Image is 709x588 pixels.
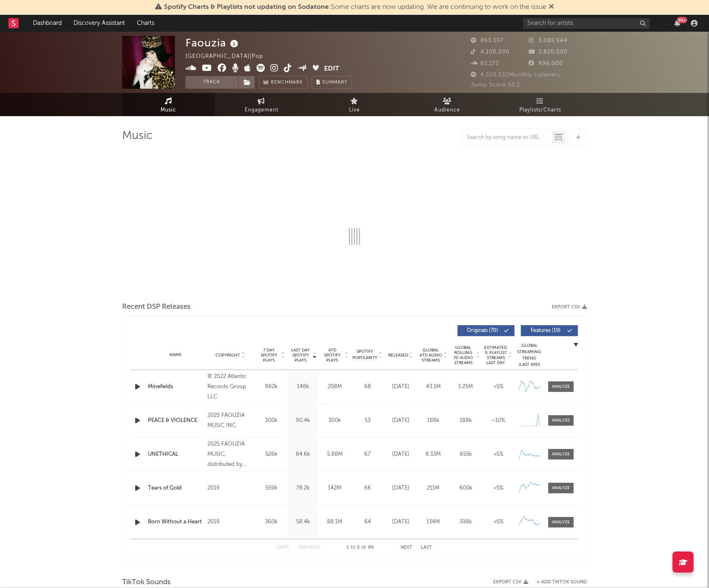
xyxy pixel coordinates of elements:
[677,17,687,23] div: 99 +
[471,82,520,88] span: Jump Score: 59.2
[207,372,254,402] div: © 2022 Atlantic Records Group LLC
[277,545,289,550] button: First
[289,484,317,493] div: 78.2k
[321,383,349,391] div: 208M
[517,343,542,368] div: Global Streaming Trend (Last 60D)
[419,484,447,493] div: 211M
[421,545,432,550] button: Last
[245,105,278,115] span: Engagement
[148,484,203,493] a: Tears of Gold
[419,450,447,459] div: 8.33M
[207,517,254,527] div: 2019
[148,352,203,358] div: Name
[493,580,528,585] button: Export CSV
[458,325,515,336] button: Originals(70)
[353,484,382,493] div: 66
[258,518,285,526] div: 360k
[289,518,317,526] div: 58.4k
[353,450,382,459] div: 67
[552,305,587,310] button: Export CSV
[148,416,203,425] a: PEACE & VIOLENCE
[452,450,480,459] div: 655k
[452,345,475,365] span: Global Rolling 7D Audio Streams
[258,348,280,363] span: 7 Day Spotify Plays
[258,450,285,459] div: 526k
[463,134,552,141] input: Search by song name or URL
[471,38,504,44] span: 863,057
[289,450,317,459] div: 84.6k
[349,105,360,115] span: Live
[521,325,578,336] button: Features(19)
[258,383,285,391] div: 982k
[322,80,347,85] span: Summary
[419,348,442,363] span: Global ATD Audio Streams
[529,49,568,55] span: 2,820,000
[353,518,382,526] div: 64
[185,52,273,62] div: [GEOGRAPHIC_DATA] | Pop
[321,518,349,526] div: 88.1M
[452,484,480,493] div: 600k
[215,353,240,358] span: Copyright
[207,439,254,470] div: 2025 FAOUZIA MUSIC, distributed by Stem
[387,416,415,425] div: [DATE]
[131,15,160,32] a: Charts
[484,345,507,365] span: Estimated % Playlist Streams Last Day
[528,580,587,585] button: + Add TikTok Sound
[353,348,378,361] span: Spotify Popularity
[484,484,513,493] div: <5%
[289,348,312,363] span: Last Day Spotify Plays
[148,518,203,526] a: Born Without a Heart
[387,450,415,459] div: [DATE]
[27,15,68,32] a: Dashboard
[289,383,317,391] div: 148k
[471,49,510,55] span: 4,100,000
[419,383,447,391] div: 43.1M
[549,4,554,11] span: Dismiss
[258,416,285,425] div: 300k
[185,76,238,89] button: Track
[351,546,356,550] span: to
[526,328,565,333] span: Features ( 19 )
[529,38,568,44] span: 3,085,944
[321,450,349,459] div: 5.88M
[122,93,215,116] a: Music
[484,416,513,425] div: ~ 10 %
[471,61,499,66] span: 65,172
[207,411,254,431] div: 2025 FAOUZIA MUSIC INC.
[537,580,587,585] button: + Add TikTok Sound
[463,328,502,333] span: Originals ( 70 )
[529,61,563,66] span: 996,000
[298,545,320,550] button: Previous
[471,72,560,78] span: 4,508,532 Monthly Listeners
[452,416,480,425] div: 188k
[674,20,680,27] button: 99+
[325,64,340,74] button: Edit
[68,15,131,32] a: Discovery Assistant
[435,105,461,115] span: Audience
[523,18,650,29] input: Search for artists
[161,105,177,115] span: Music
[387,383,415,391] div: [DATE]
[484,518,513,526] div: <5%
[321,416,349,425] div: 300k
[148,450,203,459] a: UNETHICAL
[185,36,240,50] div: Faouzia
[401,93,494,116] a: Audience
[207,483,254,493] div: 2019
[419,416,447,425] div: 188k
[122,577,171,588] span: TikTok Sounds
[312,76,352,89] button: Summary
[401,545,412,550] button: Next
[419,518,447,526] div: 134M
[215,93,308,116] a: Engagement
[387,484,415,493] div: [DATE]
[321,484,349,493] div: 142M
[388,353,408,358] span: Released
[271,78,303,88] span: Benchmark
[387,518,415,526] div: [DATE]
[452,518,480,526] div: 398k
[122,302,191,312] span: Recent DSP Releases
[353,416,382,425] div: 53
